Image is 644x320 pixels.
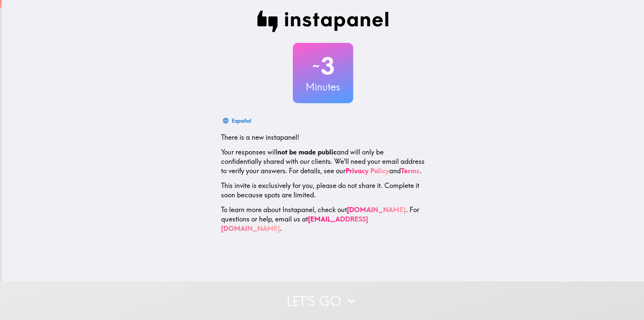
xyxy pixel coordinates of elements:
p: Your responses will and will only be confidentially shared with our clients. We'll need your emai... [221,147,425,176]
a: [EMAIL_ADDRESS][DOMAIN_NAME] [221,215,368,233]
a: Terms [401,167,420,175]
img: Instapanel [257,11,389,32]
a: [DOMAIN_NAME] [347,205,406,214]
div: Español [232,116,251,125]
a: Privacy Policy [345,167,389,175]
button: Español [221,114,254,127]
h3: Minutes [293,80,353,94]
span: There is a new instapanel! [221,133,299,141]
h2: 3 [293,52,353,80]
p: To learn more about Instapanel, check out . For questions or help, email us at . [221,205,425,233]
span: ~ [311,56,321,76]
b: not be made public [277,148,337,156]
p: This invite is exclusively for you, please do not share it. Complete it soon because spots are li... [221,181,425,200]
